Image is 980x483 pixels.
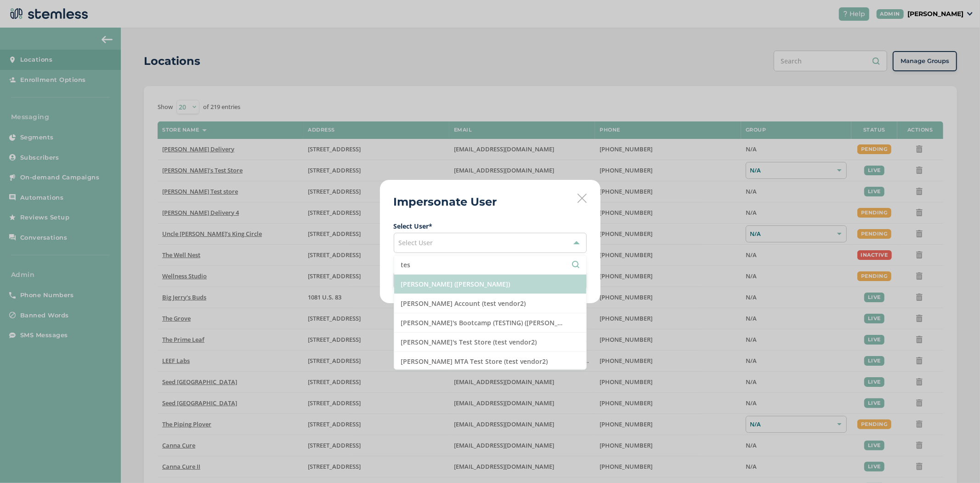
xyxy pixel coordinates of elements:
input: Search [401,260,579,270]
li: [PERSON_NAME] MTA Test Store (test vendor2) [394,352,586,371]
h2: Impersonate User [394,194,497,210]
li: [PERSON_NAME]'s Test Store (test vendor2) [394,333,586,352]
span: Select User [399,238,433,247]
li: [PERSON_NAME] Account (test vendor2) [394,294,586,313]
li: [PERSON_NAME]'s Bootcamp (TESTING) ([PERSON_NAME] TESTING) [394,313,586,333]
li: [PERSON_NAME] ([PERSON_NAME]) [394,275,586,294]
label: Select User [394,221,587,231]
iframe: Chat Widget [934,439,980,483]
